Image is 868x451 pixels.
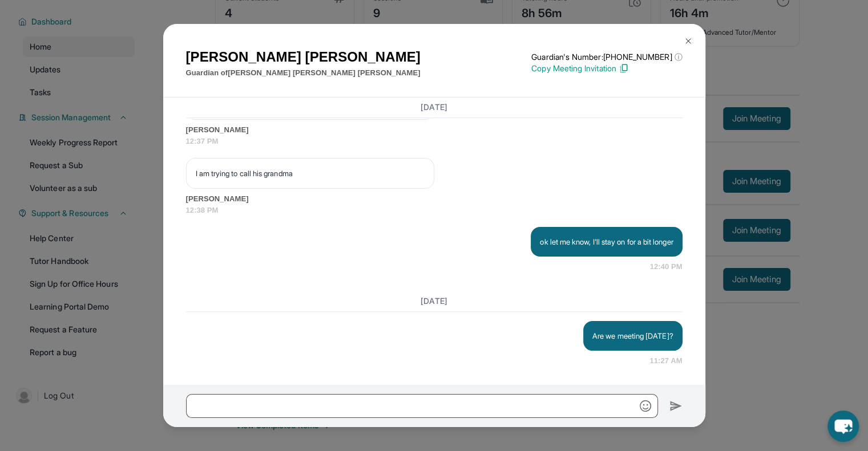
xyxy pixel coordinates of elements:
[619,63,629,74] img: Copy Icon
[531,51,682,63] p: Guardian's Number: [PHONE_NUMBER]
[186,102,683,113] h3: [DATE]
[186,295,683,307] h3: [DATE]
[592,330,673,342] p: Are we meeting [DATE]?
[196,168,425,179] p: I am trying to call his grandma
[186,67,421,79] p: Guardian of [PERSON_NAME] [PERSON_NAME] [PERSON_NAME]
[186,136,683,147] span: 12:37 PM
[186,47,421,67] h1: [PERSON_NAME] [PERSON_NAME]
[640,400,651,412] img: Emoji
[674,51,682,63] span: ⓘ
[186,124,683,136] span: [PERSON_NAME]
[531,63,682,74] p: Copy Meeting Invitation
[669,399,683,413] img: Send icon
[684,36,693,46] img: Close Icon
[186,193,683,205] span: [PERSON_NAME]
[186,205,683,216] span: 12:38 PM
[827,411,859,442] button: chat-button
[540,236,673,247] p: ok let me know, I'll stay on for a bit longer
[650,261,683,273] span: 12:40 PM
[649,355,682,367] span: 11:27 AM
